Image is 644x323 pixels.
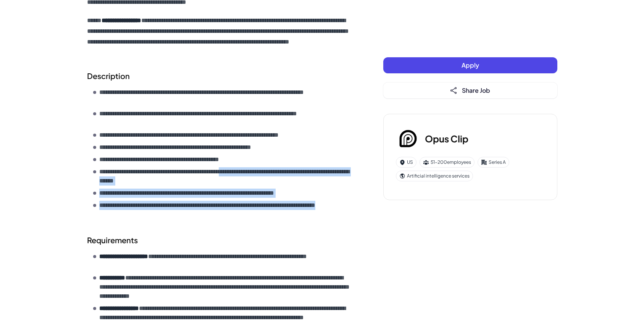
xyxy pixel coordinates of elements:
div: Artificial intelligence services [396,171,473,181]
div: Series A [478,157,509,168]
button: Share Job [383,82,557,99]
button: Apply [383,57,557,73]
h3: Opus Clip [425,132,468,145]
h2: Requirements [87,234,353,246]
span: Share Job [462,86,490,94]
h2: Description [87,70,353,82]
div: 51-200 employees [420,157,475,168]
img: Op [396,126,420,151]
div: US [396,157,416,168]
span: Apply [462,61,479,69]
